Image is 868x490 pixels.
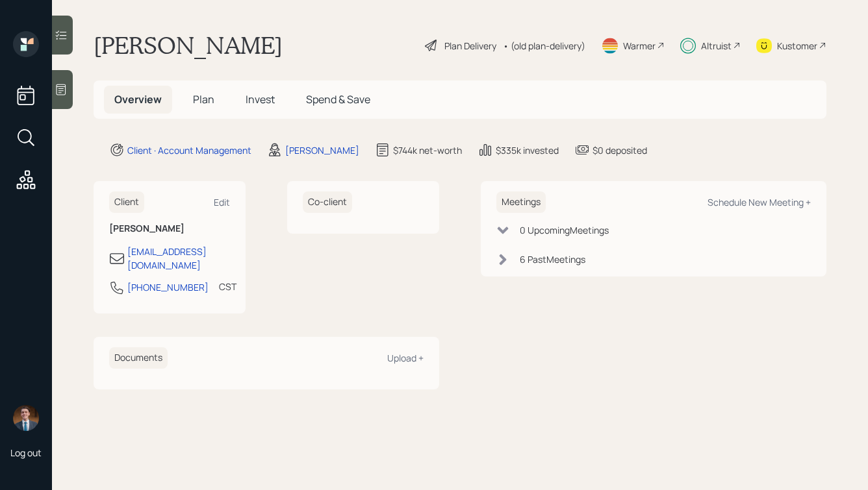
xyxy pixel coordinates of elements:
div: $0 deposited [593,143,647,157]
div: $744k net-worth [393,143,462,157]
div: [PHONE_NUMBER] [127,280,209,294]
h1: [PERSON_NAME] [94,31,283,60]
div: Plan Delivery [444,39,496,53]
span: Plan [193,92,214,106]
div: Client · Account Management [127,143,251,157]
div: Edit [214,196,230,208]
div: 6 Past Meeting s [520,252,585,266]
div: • (old plan-delivery) [503,39,585,53]
h6: Co-client [303,191,352,213]
div: Schedule New Meeting + [708,196,811,208]
div: Altruist [701,39,732,53]
div: 0 Upcoming Meeting s [520,223,609,237]
div: [PERSON_NAME] [285,143,359,157]
div: [EMAIL_ADDRESS][DOMAIN_NAME] [127,245,230,272]
span: Overview [114,92,162,106]
h6: [PERSON_NAME] [109,223,230,234]
div: CST [219,280,236,293]
h6: Documents [109,347,168,369]
span: Invest [246,92,275,106]
div: $335k invested [496,143,559,157]
div: Warmer [623,39,656,53]
h6: Meetings [496,191,546,213]
h6: Client [109,191,144,213]
div: Kustomer [777,39,817,53]
span: Spend & Save [306,92,370,106]
div: Upload + [387,352,424,364]
img: hunter_neumayer.jpg [13,405,39,431]
div: Log out [10,447,42,459]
